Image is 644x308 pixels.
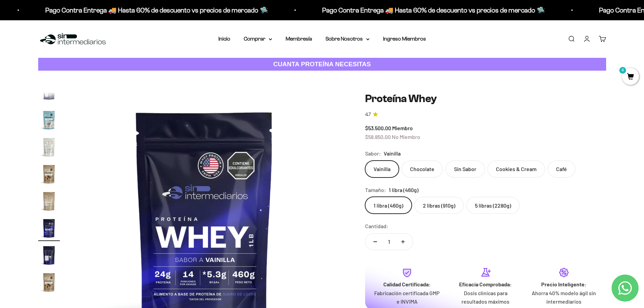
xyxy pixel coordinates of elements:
[392,125,413,131] span: Miembro
[365,111,371,118] span: 4.7
[541,281,587,287] strong: Precio Inteligente:
[38,271,60,295] button: Ir al artículo 20
[365,134,391,140] span: $58.850,00
[383,36,426,42] a: Ingreso Miembros
[365,234,385,250] button: Reducir cantidad
[365,186,386,194] legend: Tamaño:
[365,125,391,131] span: $53.500,00
[38,163,60,185] img: Proteína Whey
[365,222,388,231] label: Cantidad:
[218,36,230,42] a: Inicio
[308,5,531,16] p: Pago Contra Entrega 🚚 Hasta 60% de descuento vs precios de mercado 🛸
[38,271,60,293] img: Proteína Whey
[619,66,627,74] mark: 0
[373,289,441,306] p: Fabricación certificada GMP e INVIMA
[38,244,60,266] img: Proteína Whey
[530,289,598,306] p: Ahorra 40% modelo ágil sin intermediarios
[38,190,60,212] img: Proteína Whey
[389,186,419,194] span: 1 libra (460g)
[38,190,60,214] button: Ir al artículo 17
[365,92,606,105] h1: Proteína Whey
[38,217,60,239] img: Proteína Whey
[459,281,512,287] strong: Eficacia Comprobada:
[286,36,312,42] a: Membresía
[38,82,60,104] img: Proteína Whey
[365,149,381,158] legend: Sabor:
[384,149,401,158] span: Vainilla
[38,217,60,241] button: Ir al artículo 18
[393,234,413,250] button: Aumentar cantidad
[38,244,60,268] button: Ir al artículo 19
[38,136,60,160] button: Ir al artículo 15
[38,109,60,133] button: Ir al artículo 14
[273,61,371,68] strong: CUANTA PROTEÍNA NECESITAS
[383,281,431,287] strong: Calidad Certificada:
[365,111,606,118] a: 4.74.7 de 5.0 estrellas
[38,82,60,106] button: Ir al artículo 13
[31,5,254,16] p: Pago Contra Entrega 🚚 Hasta 60% de descuento vs precios de mercado 🛸
[38,136,60,158] img: Proteína Whey
[244,34,272,43] summary: Comprar
[392,134,420,140] span: No Miembro
[38,163,60,187] button: Ir al artículo 16
[38,58,606,71] a: CUANTA PROTEÍNA NECESITAS
[452,289,519,306] p: Dosis clínicas para resultados máximos
[622,73,639,81] a: 0
[38,109,60,131] img: Proteína Whey
[326,34,369,43] summary: Sobre Nosotros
